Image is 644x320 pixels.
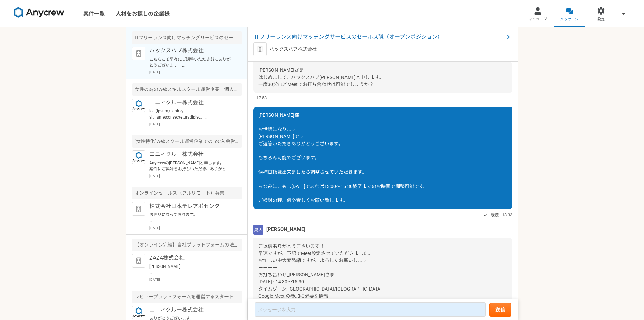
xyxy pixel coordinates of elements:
div: 女性の為のWebスキルスクール運営企業 個人営業（フルリモート） [132,83,242,96]
img: logo_text_blue_01.png [132,306,145,319]
p: こちらこそ早々にご調整いただき誠にありがとうございます！ [DATE]、お話出来る事を楽しみに致しております。 [PERSON_NAME] [149,56,233,68]
img: unnamed.png [253,225,263,235]
span: 既読 [491,211,499,219]
p: [DATE] [149,277,242,282]
p: エニィクルー株式会社 [149,99,233,107]
span: [PERSON_NAME]様 お世話になります。 [PERSON_NAME]です。 ご返答いただきありがとうございます。 もちろん可能でございます。 候補日頂戴出来ましたら調整させていただきます... [258,112,428,203]
p: [DATE] [149,173,242,178]
div: 【オンライン完結】自社プラットフォームの法人向け提案営業【法人営業経験1年〜】 [132,239,242,251]
img: default_org_logo-42cde973f59100197ec2c8e796e4974ac8490bb5b08a0eb061ff975e4574aa76.png [132,202,145,216]
div: "女性特化"Webスクール運営企業でのToC入会営業（フルリモート可） [132,135,242,148]
span: ITフリーランス向けマッチングサービスのセールス職（オープンポジション） [255,33,504,41]
p: お世話になっております。 プロフィール拝見してとても魅力的なご経歴で、 ぜひ一度、弊社面談をお願いできないでしょうか？ [URL][DOMAIN_NAME][DOMAIN_NAME] 当社ですが... [149,212,233,224]
span: 18:33 [502,212,512,218]
p: ZAZA株式会社 [149,254,233,262]
img: logo_text_blue_01.png [132,99,145,112]
p: lo（ipsum）dolor。 si、ametconsecteturadipisc。 〇elit 51s、do、5eius（1t、7i、7u） laboreetdoloremagn aliqua... [149,108,233,120]
p: ハックスハブ株式会社 [269,46,317,53]
p: Anycrewの[PERSON_NAME]と申します。 案件にご興味をお持ちいただき、ありがとうございます。 こちら、クラインアントへの適切なご提案のため、お手数ですが、選考の案件に記載させてい... [149,160,233,172]
span: ご返信ありがとうございます！ 早速ですが、下記でMeet設定させていただきました。 お忙しい中大変恐縮ですが、よろしくお願いします。 ーーーー お打ち合わせ_[PERSON_NAME]さま [D... [258,243,382,306]
img: default_org_logo-42cde973f59100197ec2c8e796e4974ac8490bb5b08a0eb061ff975e4574aa76.png [132,254,145,268]
p: [PERSON_NAME] ご連絡いただきありがとうございます。 また、ご承諾いただけて非常にうれしく思っております！ これからどうぞよろしくお願いいたします。 追って契約担当の者より返信を差し... [149,263,233,276]
span: [PERSON_NAME] [266,226,305,233]
p: [DATE] [149,225,242,230]
p: [DATE] [149,122,242,127]
img: logo_text_blue_01.png [132,150,145,164]
p: ハックスハブ株式会社 [149,47,233,55]
img: 8DqYSo04kwAAAAASUVORK5CYII= [14,7,64,18]
p: [DATE] [149,70,242,75]
img: default_org_logo-42cde973f59100197ec2c8e796e4974ac8490bb5b08a0eb061ff975e4574aa76.png [132,47,145,60]
img: default_org_logo-42cde973f59100197ec2c8e796e4974ac8490bb5b08a0eb061ff975e4574aa76.png [253,42,267,56]
div: オンラインセールス（フルリモート）募集 [132,187,242,199]
div: レビュープラットフォームを運営するスタートアップ フィールドセールス [132,291,242,303]
p: エニィクルー株式会社 [149,150,233,158]
p: 株式会社日本テレアポセンター [149,202,233,210]
span: メッセージ [560,17,579,22]
span: [PERSON_NAME]さま はじめまして、ハックスハブ[PERSON_NAME]と申します。 一度30分ほどMeetでお打ち合わせは可能でしょうか？ [258,67,384,87]
p: エニィクルー株式会社 [149,306,233,314]
span: マイページ [528,17,547,22]
span: 17:58 [256,94,267,101]
div: ITフリーランス向けマッチングサービスのセールス職（オープンポジション） [132,31,242,44]
button: 送信 [489,303,511,317]
span: 設定 [597,17,605,22]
